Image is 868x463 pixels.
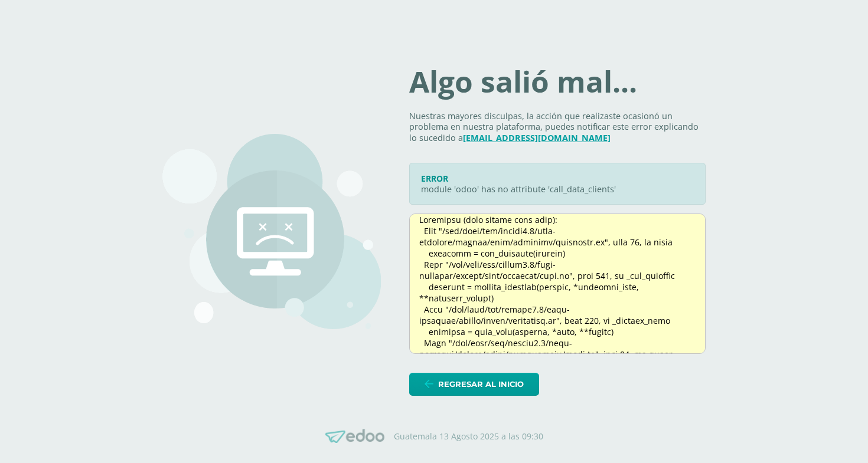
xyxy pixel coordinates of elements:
p: Nuestras mayores disculpas, la acción que realizaste ocasionó un problema en nuestra plataforma, ... [409,111,706,144]
span: ERROR [421,173,448,184]
h1: Algo salió mal... [409,67,706,97]
p: module 'odoo' has no attribute 'call_data_clients' [421,184,694,195]
div: Loremipsu (dolo sitame cons adip): Elit "/sed/doei/tem/incidi4.8/utla-etdolore/magnaa/enim/admini... [409,214,706,354]
p: Guatemala 13 Agosto 2025 a las 09:30 [394,431,543,442]
img: Edoo [325,429,384,444]
a: Regresar al inicio [409,373,539,396]
img: 500.png [162,134,381,329]
a: [EMAIL_ADDRESS][DOMAIN_NAME] [463,132,611,143]
span: Regresar al inicio [438,373,524,395]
